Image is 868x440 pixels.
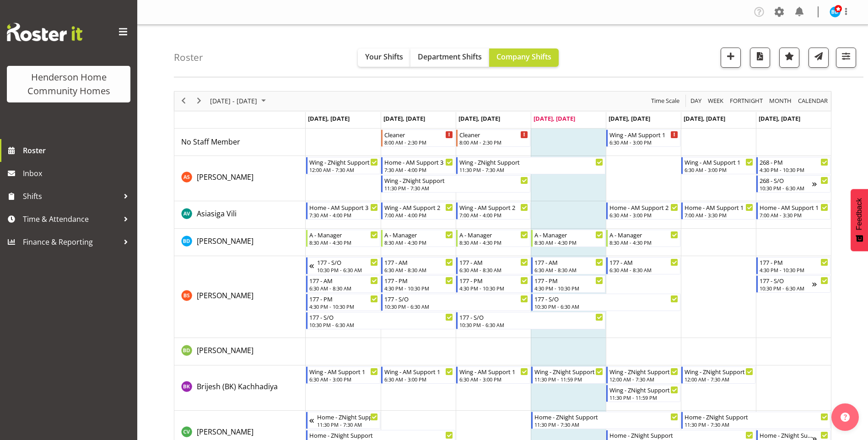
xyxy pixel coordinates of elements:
div: Home - AM Support 2 [609,203,678,212]
div: 177 - S/O [760,276,812,285]
div: 6:30 AM - 3:00 PM [609,139,678,146]
div: Billie Sothern"s event - 177 - AM Begin From Wednesday, September 17, 2025 at 6:30:00 AM GMT+12:0... [456,257,530,274]
span: [PERSON_NAME] [197,290,253,300]
div: Home - ZNight Support [760,430,812,440]
div: Home - AM Support 3 [384,157,453,166]
div: 177 - AM [384,258,453,267]
div: Brijesh (BK) Kachhadiya"s event - Wing - AM Support 1 Begin From Wednesday, September 17, 2025 at... [456,366,530,384]
div: 10:30 PM - 6:30 AM [534,303,678,310]
span: Finance & Reporting [23,235,119,249]
div: Home - ZNight Support [609,430,753,440]
div: 6:30 AM - 8:30 AM [609,266,678,274]
div: 6:30 AM - 3:00 PM [609,211,678,219]
div: 177 - PM [384,276,453,285]
a: [PERSON_NAME] [197,345,253,356]
span: [DATE] - [DATE] [209,95,258,107]
div: 10:30 PM - 6:30 AM [309,321,453,328]
div: Brijesh (BK) Kachhadiya"s event - Wing - AM Support 1 Begin From Tuesday, September 16, 2025 at 6... [381,366,455,384]
button: Filter Shifts [836,48,856,68]
div: Brijesh (BK) Kachhadiya"s event - Wing - ZNight Support Begin From Thursday, September 18, 2025 a... [531,366,605,384]
div: 177 - PM [459,276,528,285]
div: Asiasiga Vili"s event - Home - AM Support 3 Begin From Monday, September 15, 2025 at 7:30:00 AM G... [306,202,380,220]
div: Barbara Dunlop"s event - A - Manager Begin From Wednesday, September 17, 2025 at 8:30:00 AM GMT+1... [456,230,530,247]
button: Highlight an important date within the roster. [779,48,799,68]
td: No Staff Member resource [174,129,306,156]
div: No Staff Member"s event - Cleaner Begin From Wednesday, September 17, 2025 at 8:00:00 AM GMT+12:0... [456,129,530,147]
div: Asiasiga Vili"s event - Wing - AM Support 2 Begin From Tuesday, September 16, 2025 at 7:00:00 AM ... [381,202,455,220]
div: Billie Sothern"s event - 177 - PM Begin From Wednesday, September 17, 2025 at 4:30:00 PM GMT+12:0... [456,275,530,293]
span: [DATE], [DATE] [308,114,350,123]
div: Billie Sothern"s event - 177 - AM Begin From Monday, September 15, 2025 at 6:30:00 AM GMT+12:00 E... [306,275,380,293]
button: Next [193,95,205,107]
div: Arshdeep Singh"s event - 268 - S/O Begin From Sunday, September 21, 2025 at 10:30:00 PM GMT+12:00... [756,175,830,193]
div: Wing - AM Support 1 [309,367,378,376]
span: calendar [797,95,829,107]
div: Asiasiga Vili"s event - Home - AM Support 2 Begin From Friday, September 19, 2025 at 6:30:00 AM G... [606,202,680,220]
span: Shifts [23,189,119,203]
div: Wing - ZNight Support [609,385,678,394]
div: 7:30 AM - 4:00 PM [309,211,378,219]
div: Wing - ZNight Support [384,176,528,185]
div: Billie Sothern"s event - 177 - S/O Begin From Wednesday, September 17, 2025 at 10:30:00 PM GMT+12... [456,312,605,329]
div: 177 - S/O [309,312,453,322]
span: Your Shifts [365,52,403,62]
div: 177 - PM [760,258,828,267]
div: 11:30 PM - 11:59 PM [534,376,603,383]
div: Wing - AM Support 1 [685,157,753,166]
div: Cheenee Vargas"s event - Home - ZNight Support Begin From Sunday, September 14, 2025 at 11:30:00 ... [306,412,380,429]
div: Cheenee Vargas"s event - Home - ZNight Support Begin From Saturday, September 20, 2025 at 11:30:0... [681,412,830,429]
a: [PERSON_NAME] [197,236,253,247]
div: 6:30 AM - 3:00 PM [309,376,378,383]
button: Download a PDF of the roster according to the set date range. [750,48,770,68]
button: Company Shifts [489,48,559,67]
span: Time Scale [650,95,680,107]
div: Brijesh (BK) Kachhadiya"s event - Wing - AM Support 1 Begin From Monday, September 15, 2025 at 6:... [306,366,380,384]
div: Asiasiga Vili"s event - Wing - AM Support 2 Begin From Wednesday, September 17, 2025 at 7:00:00 A... [456,202,530,220]
div: 4:30 PM - 10:30 PM [534,284,603,292]
div: Brijesh (BK) Kachhadiya"s event - Wing - ZNight Support Begin From Friday, September 19, 2025 at ... [606,385,680,402]
div: Billie Sothern"s event - 177 - S/O Begin From Tuesday, September 16, 2025 at 10:30:00 PM GMT+12:0... [381,294,530,311]
div: 11:30 PM - 11:59 PM [609,394,678,401]
div: 268 - S/O [760,176,812,185]
div: Barbara Dunlop"s event - A - Manager Begin From Monday, September 15, 2025 at 8:30:00 AM GMT+12:0... [306,230,380,247]
div: A - Manager [534,230,603,239]
span: [DATE], [DATE] [684,114,725,123]
span: [DATE], [DATE] [609,114,650,123]
span: Time & Attendance [23,212,119,226]
td: Brijesh (BK) Kachhadiya resource [174,365,306,411]
div: 4:30 PM - 10:30 PM [459,284,528,292]
div: 8:30 AM - 4:30 PM [384,239,453,246]
button: Timeline Month [768,95,793,107]
div: Billie Sothern"s event - 177 - PM Begin From Thursday, September 18, 2025 at 4:30:00 PM GMT+12:00... [531,275,605,293]
button: September 2025 [209,95,270,107]
div: 8:30 AM - 4:30 PM [309,239,378,246]
div: Billie Sothern"s event - 177 - AM Begin From Thursday, September 18, 2025 at 6:30:00 AM GMT+12:00... [531,257,605,274]
div: Billie Sothern"s event - 177 - PM Begin From Tuesday, September 16, 2025 at 4:30:00 PM GMT+12:00 ... [381,275,455,293]
span: [DATE], [DATE] [458,114,500,123]
span: Fortnight [729,95,764,107]
div: next period [191,91,207,111]
div: 177 - S/O [534,294,678,303]
div: Wing - ZNight Support [609,367,678,376]
div: 10:30 PM - 6:30 AM [384,303,528,310]
div: 268 - PM [760,157,828,166]
div: No Staff Member"s event - Wing - AM Support 1 Begin From Friday, September 19, 2025 at 6:30:00 AM... [606,129,680,147]
div: 4:30 PM - 10:30 PM [384,284,453,292]
a: [PERSON_NAME] [197,290,253,301]
div: 7:00 AM - 4:00 PM [459,211,528,219]
div: Henderson Home Community Homes [16,70,121,98]
div: Home - ZNight Support [309,430,453,440]
div: 10:30 PM - 6:30 AM [459,321,603,328]
div: Home - AM Support 1 [685,203,753,212]
div: 177 - S/O [459,312,603,322]
button: Your Shifts [358,48,410,67]
button: Send a list of all shifts for the selected filtered period to all rostered employees. [809,48,829,68]
div: 8:30 AM - 4:30 PM [534,239,603,246]
span: [DATE], [DATE] [759,114,800,123]
img: barbara-dunlop8515.jpg [830,6,841,17]
div: 177 - PM [534,276,603,285]
span: [PERSON_NAME] [197,345,253,355]
span: Month [768,95,793,107]
div: 4:30 PM - 10:30 PM [760,166,828,173]
a: Asiasiga Vili [197,208,237,219]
